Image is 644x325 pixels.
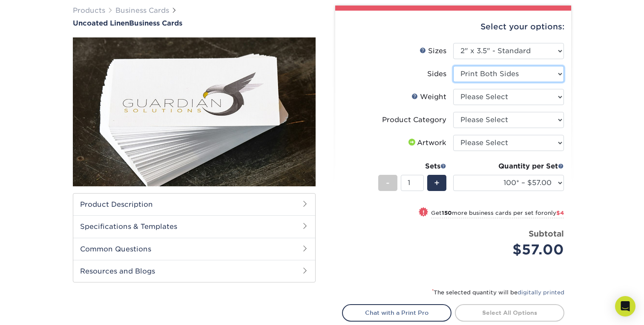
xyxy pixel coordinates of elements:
div: $57.00 [460,239,564,260]
div: Sides [427,69,446,79]
a: Select All Options [455,304,564,321]
div: Product Category [382,115,446,125]
small: Get more business cards per set for [431,210,564,218]
a: Chat with a Print Pro [342,304,451,321]
span: $4 [556,210,564,216]
div: Artwork [407,138,446,148]
div: Select your options: [342,11,564,43]
span: Uncoated Linen [73,19,129,27]
span: ! [423,208,425,217]
span: + [434,177,440,189]
div: Sets [378,161,446,171]
span: - [386,177,390,189]
div: Quantity per Set [453,161,564,171]
a: Business Cards [115,6,169,14]
h2: Common Questions [73,238,315,260]
h2: Product Description [73,194,315,215]
a: Products [73,6,105,14]
a: Uncoated LinenBusiness Cards [73,19,316,27]
h1: Business Cards [73,19,316,27]
strong: Subtotal [529,229,564,238]
span: only [544,210,564,216]
h2: Resources and Blogs [73,260,315,282]
a: digitally printed [517,289,564,296]
small: The selected quantity will be [432,289,564,296]
div: Sizes [420,46,446,56]
strong: 150 [442,210,452,216]
div: Weight [411,92,446,102]
h2: Specifications & Templates [73,215,315,237]
div: Open Intercom Messenger [615,296,635,316]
